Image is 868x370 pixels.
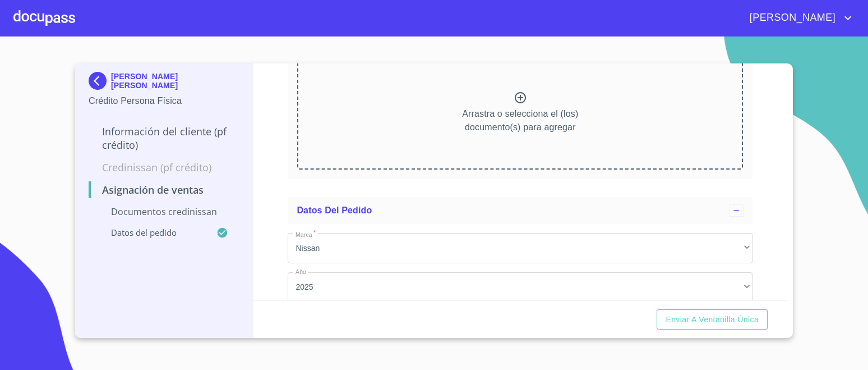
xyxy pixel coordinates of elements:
div: Datos del pedido [288,197,752,224]
p: Documentos CrediNissan [89,205,239,218]
p: Asignación de Ventas [89,183,239,197]
p: Credinissan (PF crédito) [89,161,239,174]
p: Crédito Persona Física [89,94,239,108]
p: [PERSON_NAME] [PERSON_NAME] [111,72,239,90]
span: Enviar a Ventanilla única [666,313,759,327]
div: Nissan [288,233,752,263]
span: Datos del pedido [297,205,372,215]
button: Enviar a Ventanilla única [657,309,768,330]
span: [PERSON_NAME] [741,9,841,27]
div: [PERSON_NAME] [PERSON_NAME] [89,72,239,94]
button: account of current user [741,9,855,27]
div: 2025 [288,272,752,303]
p: Arrastra o selecciona el (los) documento(s) para agregar [462,107,578,134]
img: Docupass spot blue [89,72,111,90]
p: Datos del pedido [89,227,216,238]
p: Información del cliente (PF crédito) [89,125,239,152]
